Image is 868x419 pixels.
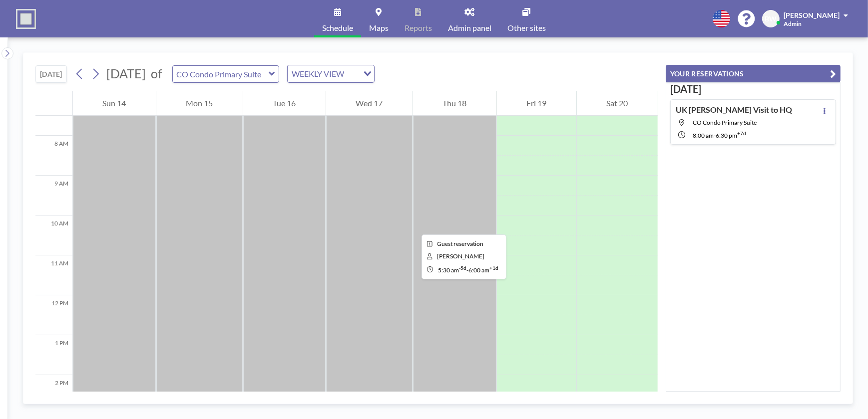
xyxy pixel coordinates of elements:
button: [DATE] [35,65,67,83]
sup: -5d [459,265,466,271]
span: Reports [405,24,432,32]
span: of [151,66,162,81]
sup: +7d [737,130,746,136]
div: Search for option [288,65,374,82]
div: Tue 16 [243,91,326,116]
input: CO Condo Primary Suite [173,66,269,82]
span: - [714,132,716,139]
div: 7 AM [35,96,72,136]
span: Lisa Vallad [437,252,485,260]
span: Admin [784,20,802,27]
span: 8:00 AM [693,132,714,139]
h3: [DATE] [670,83,836,95]
span: Maps [369,24,389,32]
span: CO Condo Primary Suite [693,119,757,126]
h4: UK [PERSON_NAME] Visit to HQ [676,105,792,115]
span: [PERSON_NAME] [784,11,840,19]
div: Sat 20 [577,91,658,116]
span: 5:30 AM [438,266,459,274]
span: 6:30 PM [716,132,737,139]
span: Guest reservation [437,240,484,247]
input: Search for option [347,67,358,80]
span: Other sites [507,24,546,32]
span: - [466,266,468,274]
div: Mon 15 [156,91,243,116]
span: BW [765,14,777,23]
div: Fri 19 [497,91,576,116]
div: 11 AM [35,255,72,295]
span: Admin panel [448,24,491,32]
sup: +1d [489,265,498,271]
button: YOUR RESERVATIONS [666,65,841,82]
span: 6:00 AM [468,266,489,274]
div: 8 AM [35,136,72,176]
span: Schedule [322,24,353,32]
div: Thu 18 [413,91,496,116]
div: 2 PM [35,375,72,415]
div: 9 AM [35,176,72,215]
div: 10 AM [35,215,72,255]
div: Wed 17 [326,91,413,116]
div: 1 PM [35,335,72,375]
span: WEEKLY VIEW [290,67,346,80]
div: Sun 14 [73,91,156,116]
img: organization-logo [16,9,36,29]
div: 12 PM [35,295,72,335]
span: [DATE] [106,66,146,81]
